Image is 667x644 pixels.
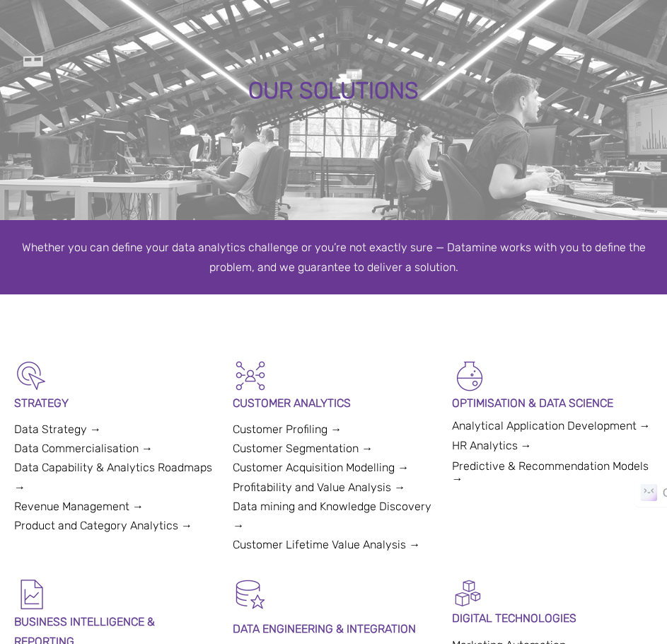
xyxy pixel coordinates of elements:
p: STRATEGY [14,393,215,413]
a: Analytical Application Development → [452,419,651,432]
img: Digital Activation [452,577,484,609]
a: Revenue Management → [14,500,144,513]
p: CUSTOMER ANALYTICS [233,393,434,413]
a: HR Analytics → [452,439,532,452]
a: Product and Category Analytics → [14,519,192,532]
img: Data Hygiene [233,577,268,612]
img: Customer Analytics [233,358,268,393]
a: Customer Segmentation → [233,442,373,455]
div: OUR SOLUTIONS [85,79,582,104]
a: Customer Profiling → [233,422,342,436]
p: DATA ENGINEERING & INTEGRATION [233,619,434,638]
p: DIGITAL TECHNOLOGIES [452,609,653,628]
a: Profitability and Value Analysis → [233,481,405,494]
a: Predictive & Recommendation Models → [452,459,649,485]
img: Strategy-1 [14,358,50,393]
a: Data mining and Knowledge Discovery → [233,500,431,532]
p: OPTIMISATION & DATA SCIENCE [452,393,653,413]
a: Customer Acquisition Modelling → [233,461,409,474]
a: Customer Lifetime Value Analysis → [233,538,420,551]
img: BI & Reporting [14,577,50,612]
a: Data Capability & Analytics Roadmaps → [14,461,212,493]
img: Optimisation & Data Science [452,358,487,393]
a: Data Commercialisation → [14,442,153,455]
a: Data Strategy → [14,422,101,436]
div: Whether you can define your data analytics challenge or you’re not exactly sure — Datamine works ... [14,238,653,276]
